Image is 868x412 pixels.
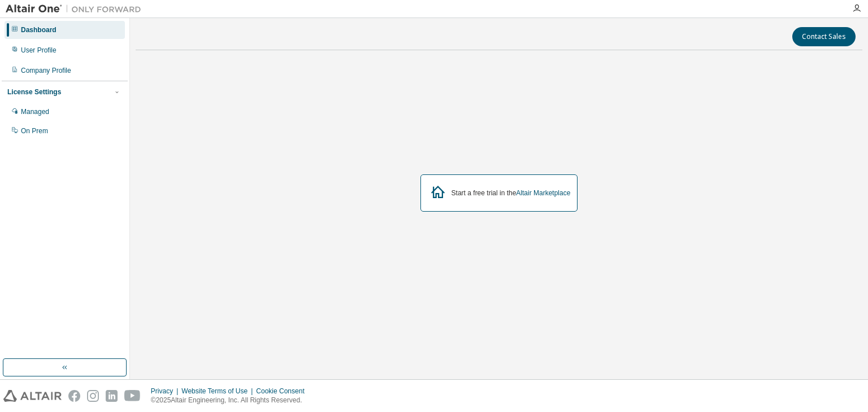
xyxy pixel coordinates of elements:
[181,387,256,396] div: Website Terms of Use
[68,390,80,402] img: facebook.svg
[124,390,141,402] img: youtube.svg
[151,387,181,396] div: Privacy
[151,396,311,405] p: © 2025 Altair Engineering, Inc. All Rights Reserved.
[792,27,856,46] button: Contact Sales
[21,25,57,34] div: Dashboard
[6,3,147,15] img: Altair One
[21,46,57,55] div: User Profile
[516,189,570,197] a: Altair Marketplace
[106,390,118,402] img: linkedin.svg
[452,189,571,198] div: Start a free trial in the
[7,87,61,97] div: License Settings
[21,66,71,75] div: Company Profile
[87,390,99,402] img: instagram.svg
[21,107,49,116] div: Managed
[256,387,311,396] div: Cookie Consent
[3,390,62,402] img: altair_logo.svg
[21,126,48,135] div: On Prem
